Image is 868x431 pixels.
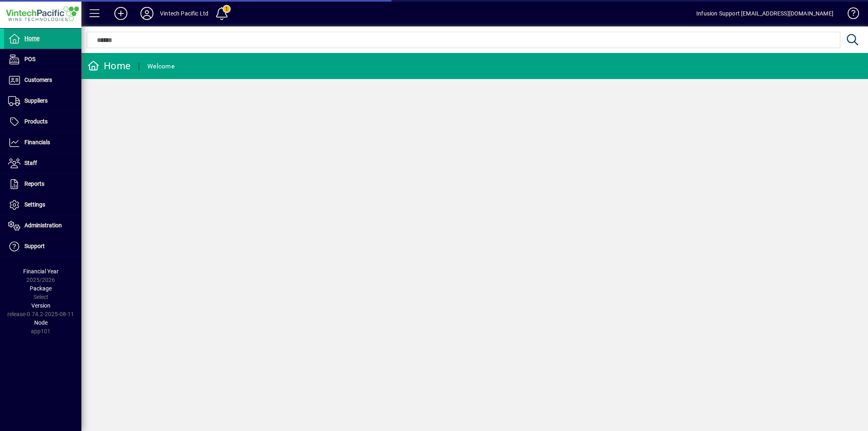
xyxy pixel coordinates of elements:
span: Support [24,243,45,249]
button: Profile [134,6,160,21]
a: Products [4,112,81,132]
a: Staff [4,153,81,174]
a: Reports [4,174,81,194]
div: Vintech Pacific Ltd [160,7,208,20]
button: Add [108,6,134,21]
span: Settings [24,201,45,208]
span: Products [24,118,48,125]
span: Administration [24,222,62,229]
span: Staff [24,160,37,166]
span: Financials [24,139,50,145]
span: Node [34,319,48,326]
div: Infusion Support [EMAIL_ADDRESS][DOMAIN_NAME] [696,7,833,20]
a: Administration [4,215,81,236]
span: Home [24,35,39,42]
span: Financial Year [23,268,59,275]
span: Suppliers [24,97,48,104]
a: Support [4,236,81,257]
span: Reports [24,180,44,187]
span: Package [30,285,52,292]
a: Knowledge Base [842,2,858,28]
span: Customers [24,77,52,83]
span: Version [31,302,50,309]
a: Suppliers [4,91,81,111]
a: Customers [4,70,81,90]
a: Financials [4,132,81,153]
div: Welcome [147,60,175,73]
div: Home [87,59,131,73]
a: POS [4,49,81,70]
a: Settings [4,195,81,215]
span: POS [24,56,35,62]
